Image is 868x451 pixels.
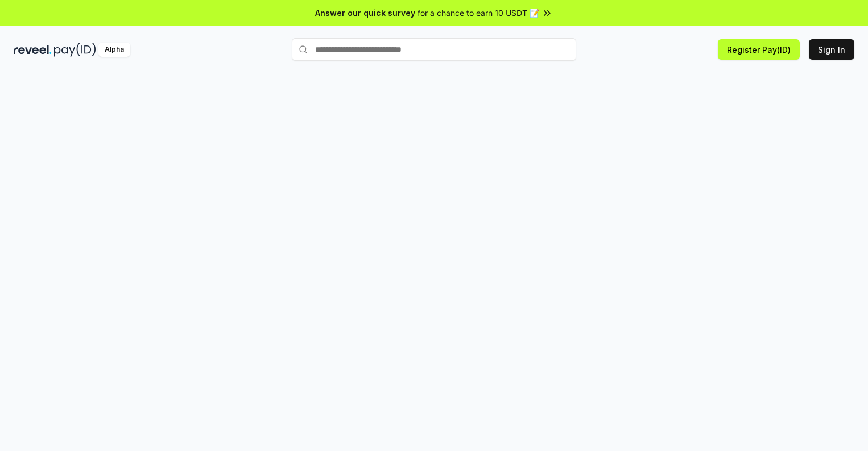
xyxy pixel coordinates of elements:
[98,43,130,57] div: Alpha
[14,43,52,57] img: reveel_dark
[418,7,539,19] span: for a chance to earn 10 USDT 📝
[315,7,415,19] span: Answer our quick survey
[809,39,854,60] button: Sign In
[718,39,800,60] button: Register Pay(ID)
[54,43,96,57] img: pay_id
